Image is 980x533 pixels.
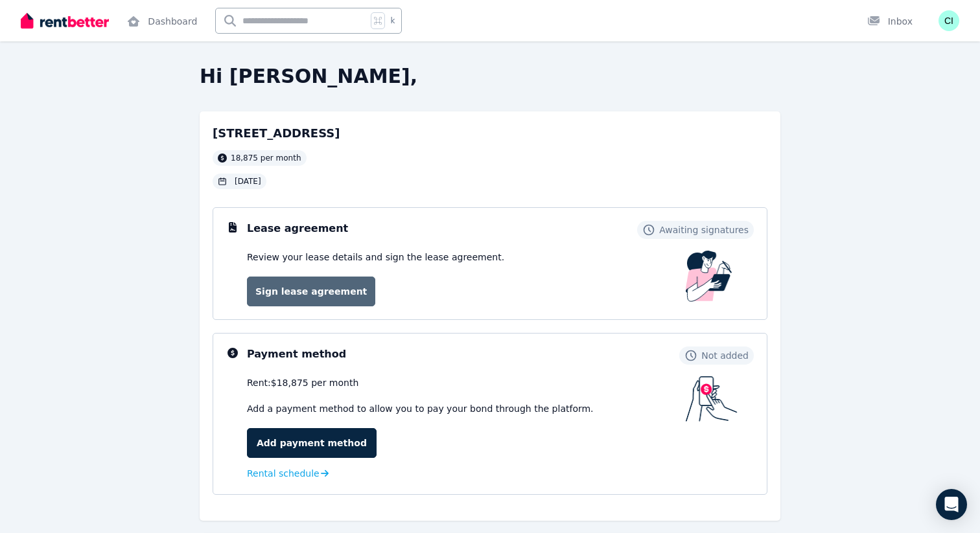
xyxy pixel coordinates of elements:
img: Coby Isaacson [939,10,959,31]
h2: Hi [PERSON_NAME], [200,65,780,88]
span: [DATE] [235,176,261,187]
span: Awaiting signatures [659,223,749,236]
span: Not added [701,349,749,362]
a: Add payment method [247,428,377,458]
span: k [390,16,395,26]
h3: Lease agreement [247,221,348,236]
img: RentBetter [21,11,109,30]
h3: Payment method [247,346,346,362]
a: Sign lease agreement [247,277,375,306]
span: Rental schedule [247,467,320,480]
span: 18,875 per month [231,153,301,163]
p: Review your lease details and sign the lease agreement. [247,251,504,264]
h2: [STREET_ADDRESS] [213,124,340,142]
img: Lease Agreement [686,251,732,302]
a: Rental schedule [247,467,329,480]
div: Inbox [867,15,913,28]
img: Payment method [686,376,738,422]
div: Open Intercom Messenger [936,489,967,520]
p: Add a payment method to allow you to pay your bond through the platform. [247,402,686,415]
div: Rent: $18,875 per month [247,376,686,389]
